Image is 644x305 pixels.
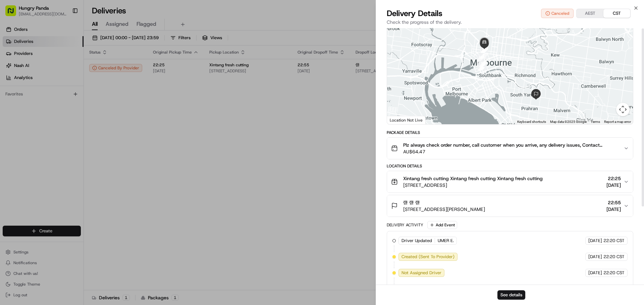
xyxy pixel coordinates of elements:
span: [STREET_ADDRESS][PERSON_NAME] [403,206,485,213]
div: 2 [478,63,485,70]
div: 17 [479,60,487,67]
div: 4 [479,63,486,70]
span: 8月7日 [59,122,72,127]
span: Driver Updated [401,238,432,244]
a: Open this area in Google Maps (opens a new window) [389,116,411,124]
button: Map camera controls [616,103,630,116]
div: 3 [478,63,486,70]
div: Past conversations [7,87,43,92]
span: 22:20 CST [603,270,625,276]
a: Terms [591,120,600,124]
div: 22 [481,46,488,53]
img: 1736555255976-a54dd68f-1ca7-489b-9aae-adbdc363a1c4 [7,64,19,76]
span: 22:55 [606,199,621,206]
div: 19 [477,54,484,61]
span: [DATE] [588,270,602,276]
span: • [56,122,58,127]
button: Start new chat [114,66,122,74]
p: Check the progress of the delivery. [387,19,633,25]
span: • [22,104,24,109]
img: Nash [7,7,20,20]
div: Delivery Activity [387,222,423,228]
span: Not Assigned Driver [401,270,441,276]
div: Start new chat [30,64,110,71]
span: [DATE] [606,182,621,188]
button: Xintang fresh cutting Xintang fresh cutting Xintang fresh cutting[STREET_ADDRESS]22:25[DATE] [387,171,633,193]
img: 1727276513143-84d647e1-66c0-4f92-a045-3c9f9f5dfd92 [14,64,26,76]
a: Powered byPylon [47,166,81,171]
span: Created (Sent To Provider) [401,254,454,260]
div: 18 [479,60,486,67]
div: Location Not Live [387,116,426,124]
span: 22:20 CST [603,238,625,244]
span: [PERSON_NAME] [21,122,54,127]
a: 💻API Documentation [54,147,110,159]
button: 饼 饼 饼[STREET_ADDRESS][PERSON_NAME]22:55[DATE] [387,195,633,217]
a: 📗Knowledge Base [4,147,54,159]
span: [DATE] [588,254,602,260]
img: 1736555255976-a54dd68f-1ca7-489b-9aae-adbdc363a1c4 [13,122,19,128]
span: [DATE] [588,238,602,244]
button: Canceled [541,9,574,18]
button: See details [497,290,525,300]
button: AEST [577,9,603,18]
span: Map data ©2025 Google [550,120,587,124]
div: 💻 [57,150,62,156]
span: Plz always check order number, call customer when you arrive, any delivery issues, Contact WhatsA... [403,142,618,148]
div: Location Details [387,163,633,169]
button: Plz always check order number, call customer when you arrive, any delivery issues, Contact WhatsA... [387,138,633,159]
a: Report a map error [604,120,631,124]
div: Package Details [387,130,633,135]
button: CST [603,9,630,18]
div: We're available if you need us! [30,71,92,76]
img: Asif Zaman Khan [7,116,17,126]
button: See all [104,86,122,94]
span: UMER E. [438,238,454,244]
span: Pylon [67,166,81,171]
div: 7 [480,52,487,59]
button: Keyboard shortcuts [517,120,546,124]
span: 22:25 [606,175,621,182]
div: 5 [480,61,487,69]
span: Xintang fresh cutting Xintang fresh cutting Xintang fresh cutting [403,175,543,182]
span: 饼 饼 饼 [403,199,420,206]
span: 8月15日 [26,104,42,109]
input: Clear [17,43,111,50]
span: API Documentation [63,150,108,156]
div: 📗 [7,150,12,156]
span: Delivery Details [387,8,442,19]
span: [DATE] [606,206,621,213]
span: [STREET_ADDRESS] [403,182,543,188]
img: Google [389,116,411,124]
span: Knowledge Base [13,150,51,156]
span: 22:20 CST [603,254,625,260]
button: Add Event [427,221,457,229]
span: AU$64.47 [403,148,618,155]
p: Welcome 👋 [7,27,122,37]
